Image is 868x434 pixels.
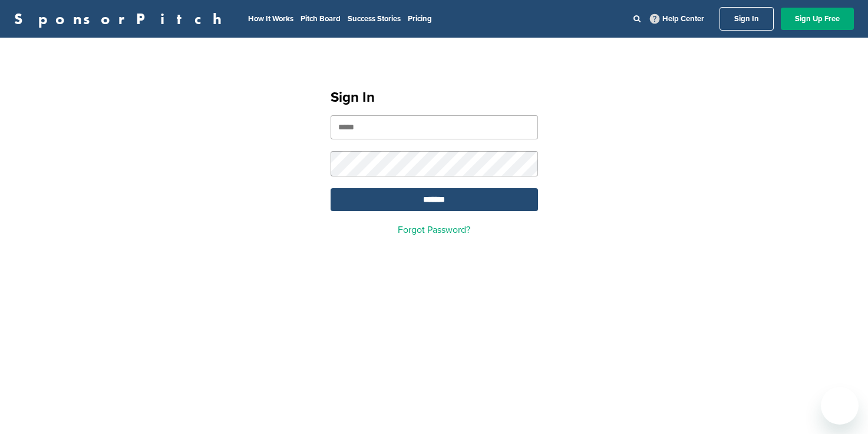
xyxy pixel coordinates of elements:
[720,7,774,31] a: Sign In
[398,224,470,236] a: Forgot Password?
[348,14,401,24] a: Success Stories
[14,11,229,26] a: SponsorPitch
[648,12,707,26] a: Help Center
[821,387,859,425] iframe: Button to launch messaging window
[331,87,538,108] h1: Sign In
[408,14,432,24] a: Pricing
[248,14,293,24] a: How It Works
[301,14,341,24] a: Pitch Board
[781,8,854,30] a: Sign Up Free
